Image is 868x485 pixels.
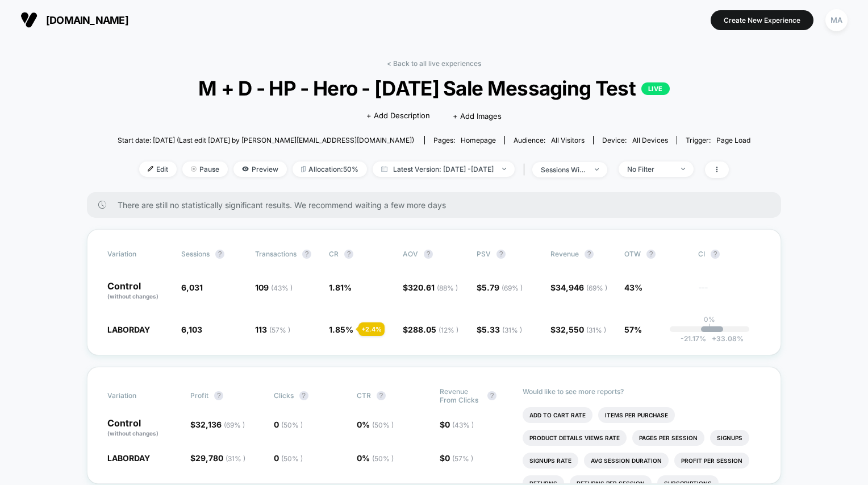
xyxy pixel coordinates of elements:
[632,430,704,446] li: Pages Per Session
[711,10,813,30] button: Create New Experience
[358,322,385,336] div: + 2.4 %
[704,315,715,324] p: 0%
[452,421,474,429] span: ( 43 % )
[477,250,491,258] span: PSV
[107,250,170,259] span: Variation
[357,391,371,400] span: CTR
[372,454,394,463] span: ( 50 % )
[301,166,306,172] img: rebalance
[181,250,210,258] span: Sessions
[281,454,303,463] span: ( 50 % )
[593,136,677,144] span: Device:
[461,136,496,144] span: homepage
[274,420,303,429] span: 0
[215,250,224,259] button: ?
[255,325,290,334] span: 113
[118,200,758,210] span: There are still no statistically significant results. We recommend waiting a few more days
[445,453,473,463] span: 0
[149,76,719,100] span: M + D - HP - Hero - [DATE] Sale Messaging Test
[433,136,496,144] div: Pages:
[482,283,523,292] span: 5.79
[226,454,245,463] span: ( 31 % )
[706,334,744,343] span: 33.08 %
[329,283,352,292] span: 1.81 %
[181,283,203,292] span: 6,031
[372,421,394,429] span: ( 50 % )
[624,325,642,334] span: 57%
[281,421,303,429] span: ( 50 % )
[708,324,711,332] p: |
[182,161,228,177] span: Pause
[595,168,599,171] img: end
[550,325,606,334] span: $
[107,418,179,438] p: Control
[440,387,482,404] span: Revenue From Clicks
[523,453,578,469] li: Signups Rate
[586,284,607,292] span: ( 69 % )
[716,136,750,144] span: Page Load
[584,453,669,469] li: Avg Session Duration
[477,325,522,334] span: $
[514,136,585,144] div: Audience:
[556,283,607,292] span: 34,946
[107,281,170,301] p: Control
[344,250,353,259] button: ?
[822,9,851,32] button: MA
[274,453,303,463] span: 0
[550,250,579,258] span: Revenue
[381,166,387,172] img: calendar
[477,283,523,292] span: $
[299,391,308,400] button: ?
[624,250,687,259] span: OTW
[403,283,458,292] span: $
[523,430,627,446] li: Product Details Views Rate
[139,161,177,177] span: Edit
[523,387,761,396] p: Would like to see more reports?
[502,168,506,170] img: end
[698,284,761,301] span: ---
[190,453,245,463] span: $
[255,250,297,258] span: Transactions
[440,453,473,463] span: $
[329,250,339,258] span: CR
[624,283,642,292] span: 43%
[403,250,418,258] span: AOV
[502,326,522,334] span: ( 31 % )
[190,420,245,429] span: $
[641,82,670,95] p: LIVE
[646,250,656,259] button: ?
[403,325,458,334] span: $
[686,136,750,144] div: Trigger:
[627,165,673,173] div: No Filter
[329,325,353,334] span: 1.85 %
[424,250,433,259] button: ?
[107,387,170,404] span: Variation
[541,165,586,174] div: sessions with impression
[408,325,458,334] span: 288.05
[586,326,606,334] span: ( 31 % )
[195,453,245,463] span: 29,780
[439,326,458,334] span: ( 12 % )
[107,430,158,437] span: (without changes)
[825,9,848,31] div: MA
[712,334,716,343] span: +
[118,136,414,144] span: Start date: [DATE] (Last edit [DATE] by [PERSON_NAME][EMAIL_ADDRESS][DOMAIN_NAME])
[698,250,761,259] span: CI
[711,250,720,259] button: ?
[373,161,515,177] span: Latest Version: [DATE] - [DATE]
[269,326,290,334] span: ( 57 % )
[445,420,474,429] span: 0
[437,284,458,292] span: ( 88 % )
[520,161,532,178] span: |
[550,283,607,292] span: $
[523,407,592,423] li: Add To Cart Rate
[674,453,749,469] li: Profit Per Session
[107,325,150,334] span: LABORDAY
[632,136,668,144] span: all devices
[233,161,287,177] span: Preview
[46,14,128,26] span: [DOMAIN_NAME]
[214,391,223,400] button: ?
[17,11,132,29] button: [DOMAIN_NAME]
[274,391,294,400] span: Clicks
[585,250,594,259] button: ?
